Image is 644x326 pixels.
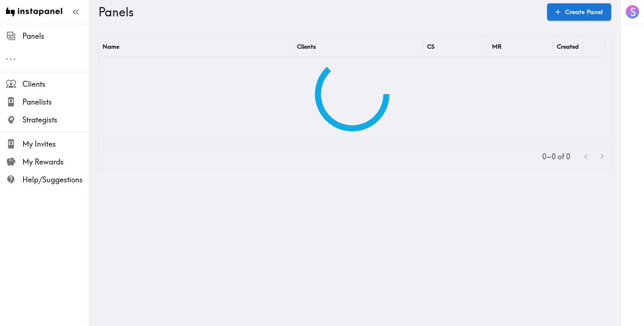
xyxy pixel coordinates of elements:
[22,79,89,89] span: Clients
[102,43,119,50] div: Name
[22,175,89,185] span: Help/Suggestions
[492,43,502,50] div: MR
[630,6,636,19] span: S
[542,151,570,162] p: 0–0 of 0
[22,139,89,149] span: My Invites
[427,43,435,50] div: CS
[557,43,579,50] div: Created
[547,3,611,20] a: Create Panel
[22,31,89,41] span: Panels
[625,4,640,19] button: S
[297,43,316,50] div: Clients
[6,52,8,61] span: .
[98,5,541,19] h3: Panels
[13,52,16,61] span: .
[22,97,89,107] span: Panelists
[22,157,89,167] span: My Rewards
[22,115,89,125] span: Strategists
[10,52,12,61] span: .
